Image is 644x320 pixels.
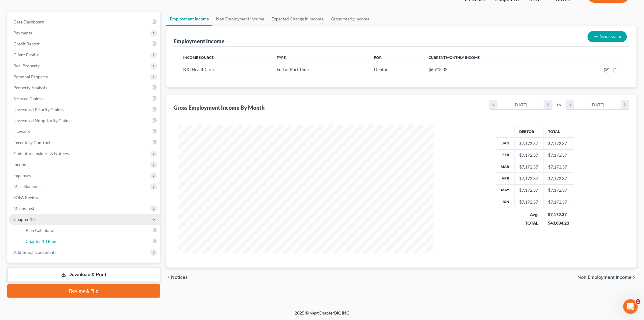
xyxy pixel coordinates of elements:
[520,187,538,193] div: $7,172.37
[13,195,39,200] span: SOFA Review
[173,104,264,111] div: Gross Employment Income By Month
[588,31,627,42] button: New Income
[13,151,69,156] span: Codebtors Insiders & Notices
[548,220,569,226] div: $43,034.23
[514,125,543,137] th: Debtor
[212,12,268,26] a: Non Employment Income
[277,55,286,60] span: Type
[632,275,637,280] i: chevron_right
[543,173,574,184] td: $7,172.37
[520,140,538,147] div: $7,172.37
[374,55,382,60] span: For
[277,67,309,72] span: Full or Part Time
[13,250,56,255] span: Additional Documents
[13,118,72,123] span: Unsecured Nonpriority Claims
[578,275,632,280] span: Non Employment Income
[520,164,538,170] div: $7,172.37
[13,63,40,68] span: Real Property
[9,38,160,49] a: Credit Report
[543,125,574,137] th: Total
[496,149,515,161] th: Feb
[9,126,160,137] a: Lawsuits
[543,161,574,172] td: $7,172.37
[543,196,574,208] td: $7,172.37
[173,37,225,45] div: Employment Income
[374,67,388,72] span: Debtor
[21,236,160,247] a: Chapter 13 Plan
[13,85,47,90] span: Property Analysis
[9,104,160,115] a: Unsecured Priority Claims
[575,100,621,109] div: [DATE]
[13,107,64,112] span: Unsecured Priority Claims
[9,16,160,27] a: Case Dashboard
[621,100,629,109] i: chevron_right
[13,74,48,79] span: Personal Property
[166,275,171,280] i: chevron_left
[21,225,160,236] a: Plan Calculator
[544,100,552,109] i: chevron_right
[7,284,160,298] a: Review & File
[26,239,56,244] span: Chapter 13 Plan
[166,12,212,26] a: Employment Income
[496,161,515,172] th: Mar
[13,217,35,222] span: Chapter 13
[520,176,538,182] div: $7,172.37
[9,115,160,126] a: Unsecured Nonpriority Claims
[13,41,40,46] span: Credit Report
[9,93,160,104] a: Secured Claims
[636,299,641,304] span: 1
[13,184,40,189] span: Miscellaneous
[183,55,214,60] span: Income Source
[327,12,373,26] a: Gross Yearly Income
[557,102,561,108] span: to
[496,184,515,196] th: May
[13,19,44,24] span: Case Dashboard
[496,138,515,149] th: Jan
[623,299,638,314] iframe: Intercom live chat
[543,149,574,161] td: $7,172.37
[7,268,160,282] a: Download & Print
[171,275,188,280] span: Notices
[498,100,544,109] div: [DATE]
[13,206,34,211] span: Means Test
[13,162,27,167] span: Income
[543,138,574,149] td: $7,172.37
[183,67,214,72] span: BJC HealthCare
[566,100,575,109] i: chevron_left
[496,196,515,208] th: Jun
[26,228,55,233] span: Plan Calculator
[429,55,480,60] span: Current Monthly Income
[9,82,160,93] a: Property Analysis
[13,96,43,101] span: Secured Claims
[13,140,52,145] span: Executory Contracts
[429,67,447,72] span: $6,918.32
[9,192,160,203] a: SOFA Review
[520,199,538,205] div: $7,172.37
[578,275,637,280] button: Non Employment Income chevron_right
[268,12,327,26] a: Expected Change in Income
[13,52,39,57] span: Client Profile
[13,173,31,178] span: Expenses
[519,220,538,226] div: TOTAL
[489,100,498,109] i: chevron_left
[496,173,515,184] th: Apr
[166,275,188,280] button: chevron_left Notices
[543,184,574,196] td: $7,172.37
[13,129,30,134] span: Lawsuits
[548,212,569,218] div: $7,172.37
[13,30,32,35] span: Payments
[9,137,160,148] a: Executory Contracts
[520,152,538,158] div: $7,172.37
[519,212,538,218] div: Avg.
